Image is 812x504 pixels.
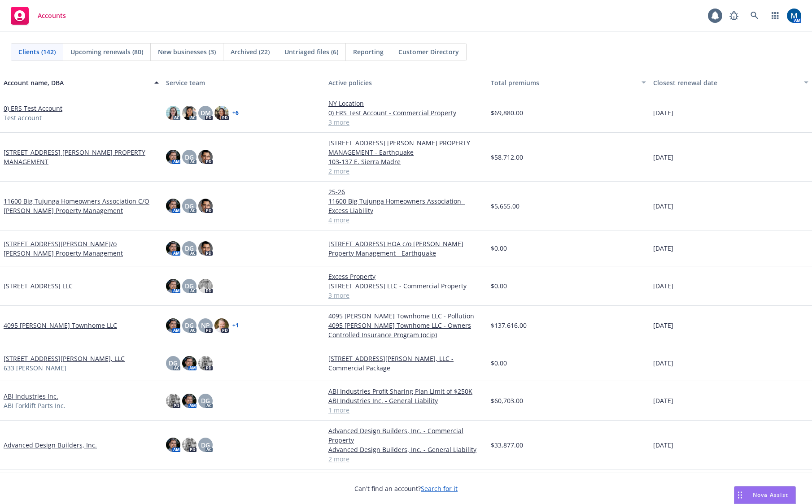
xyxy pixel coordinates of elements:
[328,166,484,176] a: 2 more
[4,104,62,113] a: 0) ERS Test Account
[4,391,58,401] a: ABI Industries Inc.
[4,401,65,410] span: ABI Forklift Parts Inc.
[284,47,338,56] span: Untriaged files (6)
[328,196,484,215] a: 11600 Big Tujunga Homeowners Association - Excess Liability
[491,78,636,87] div: Total premiums
[198,356,213,370] img: photo
[653,440,673,450] span: [DATE]
[185,201,194,211] span: DG
[328,108,484,117] a: 0) ERS Test Account - Commercial Property
[185,321,194,330] span: DG
[232,110,239,116] a: + 6
[653,321,673,330] span: [DATE]
[166,78,321,87] div: Service team
[653,152,673,162] span: [DATE]
[198,241,213,256] img: photo
[354,484,458,493] span: Can't find an account?
[491,321,527,330] span: $137,616.00
[653,78,799,87] div: Closest renewal date
[201,321,210,330] span: NP
[4,78,149,87] div: Account name, DBA
[166,318,180,333] img: photo
[328,396,484,405] a: ABI Industries Inc. - General Liability
[4,239,159,258] a: [STREET_ADDRESS][PERSON_NAME]/o [PERSON_NAME] Property Management
[653,201,673,211] span: [DATE]
[214,318,229,333] img: photo
[182,356,196,370] img: photo
[491,358,507,368] span: $0.00
[4,440,97,450] a: Advanced Design Builders, Inc.
[166,279,180,293] img: photo
[491,243,507,253] span: $0.00
[746,7,764,25] a: Search
[182,438,196,452] img: photo
[787,9,801,23] img: photo
[201,396,210,405] span: DG
[7,3,70,28] a: Accounts
[169,358,178,368] span: DG
[653,358,673,368] span: [DATE]
[4,196,159,215] a: 11600 Big Tujunga Homeowners Association C/O [PERSON_NAME] Property Management
[491,396,523,405] span: $60,703.00
[328,215,484,225] a: 4 more
[650,72,812,93] button: Closest renewal date
[328,117,484,127] a: 3 more
[653,396,673,405] span: [DATE]
[328,281,484,291] a: [STREET_ADDRESS] LLC - Commercial Property
[166,438,180,452] img: photo
[328,291,484,300] a: 3 more
[38,12,66,19] span: Accounts
[328,99,484,108] a: NY Location
[487,72,650,93] button: Total premiums
[753,491,788,499] span: Nova Assist
[231,47,270,56] span: Archived (22)
[201,440,210,450] span: DG
[166,106,180,120] img: photo
[766,7,784,25] a: Switch app
[232,323,239,328] a: + 1
[421,484,458,493] a: Search for it
[185,281,194,291] span: DG
[734,487,746,504] div: Drag to move
[166,241,180,256] img: photo
[4,113,42,122] span: Test account
[328,157,484,166] a: 103-137 E. Sierra Madre
[182,394,196,408] img: photo
[398,47,459,56] span: Customer Directory
[158,47,216,56] span: New businesses (3)
[4,148,159,166] a: [STREET_ADDRESS] [PERSON_NAME] PROPERTY MANAGEMENT
[328,445,484,454] a: Advanced Design Builders, Inc. - General Liability
[328,454,484,464] a: 2 more
[198,150,213,164] img: photo
[328,138,484,157] a: [STREET_ADDRESS] [PERSON_NAME] PROPERTY MANAGEMENT - Earthquake
[4,281,73,291] a: [STREET_ADDRESS] LLC
[653,108,673,117] span: [DATE]
[353,47,384,56] span: Reporting
[328,354,484,373] a: [STREET_ADDRESS][PERSON_NAME], LLC - Commercial Package
[328,321,484,339] a: 4095 [PERSON_NAME] Townhome LLC - Owners Controlled Insurance Program (ocip)
[166,394,180,408] img: photo
[653,281,673,291] span: [DATE]
[166,199,180,213] img: photo
[491,152,523,162] span: $58,712.00
[328,239,484,258] a: [STREET_ADDRESS] HOA c/o [PERSON_NAME] Property Management - Earthquake
[325,72,487,93] button: Active policies
[653,243,673,253] span: [DATE]
[162,72,325,93] button: Service team
[328,426,484,445] a: Advanced Design Builders, Inc. - Commercial Property
[328,405,484,415] a: 1 more
[4,363,66,373] span: 633 [PERSON_NAME]
[328,272,484,281] a: Excess Property
[328,187,484,196] a: 25-26
[328,78,484,87] div: Active policies
[491,108,523,117] span: $69,880.00
[214,106,229,120] img: photo
[166,150,180,164] img: photo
